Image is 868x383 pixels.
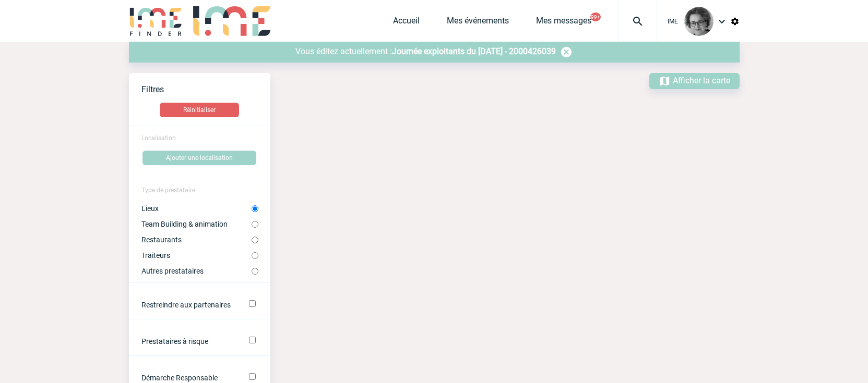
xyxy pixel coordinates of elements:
a: Journée exploitants du [DATE] - 2000426039 [392,46,556,56]
label: Prestataires à risque [141,337,235,345]
span: Afficher la carte [673,76,730,85]
span: IME [668,18,678,25]
button: Réinitialiser [160,103,239,117]
span: Type de prestataire [141,187,195,194]
button: 99+ [590,13,601,21]
label: Traiteurs [141,251,252,260]
img: 101028-0.jpg [684,7,714,36]
label: Team Building & animation [141,220,252,228]
label: Restaurants [141,236,252,244]
img: baseline_cancel_white_24dp-blanc.png [560,46,573,58]
a: Accueil [393,16,420,30]
span: Vous éditez actuellement : [295,46,392,56]
label: Restreindre aux partenaires [141,301,235,309]
span: Localisation [141,134,176,142]
label: Lieux [141,204,252,213]
label: Démarche Responsable [141,374,235,382]
a: Réinitialiser [129,103,270,117]
button: Ajouter une localisation [142,151,256,165]
a: Mes messages [536,16,591,30]
a: Mes événements [447,16,509,30]
p: Filtres [141,84,270,94]
label: Autres prestataires [141,267,252,275]
input: Démarche Responsable [249,373,256,380]
img: IME-Finder [129,6,183,36]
